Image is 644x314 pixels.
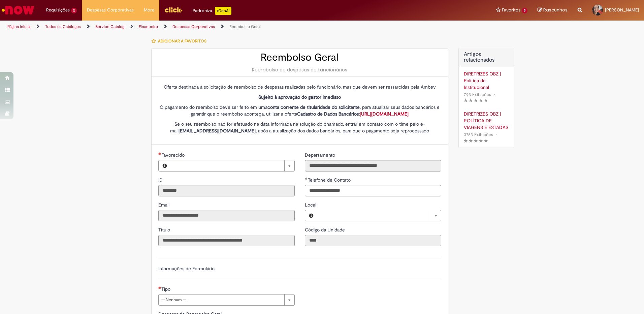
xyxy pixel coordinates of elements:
a: Limpar campo Local [317,210,441,221]
a: Reembolso Geral [229,24,261,29]
img: ServiceNow [1,3,35,17]
span: [PERSON_NAME] [605,7,639,13]
a: [URL][DOMAIN_NAME] [360,111,409,117]
div: Reembolso de despesas de funcionários [158,66,441,73]
button: Local, Visualizar este registro [305,210,317,221]
span: Somente leitura - ID [158,177,164,183]
span: Requisições [46,7,70,13]
strong: Sujeito à aprovação do gestor imediato [258,94,341,100]
img: click_logo_yellow_360x200.png [164,5,183,15]
span: Necessários [158,152,161,155]
span: Somente leitura - Departamento [305,152,336,158]
input: Email [158,210,295,221]
span: Despesas Corporativas [87,7,134,13]
input: Telefone de Contato [305,185,441,196]
input: Departamento [305,160,441,171]
input: Código da Unidade [305,235,441,246]
strong: Cadastro de Dados Bancários: [297,111,409,117]
span: Favoritos [502,7,520,13]
span: Adicionar a Favoritos [158,38,206,44]
p: O pagamento do reembolso deve ser feito em uma , para atualizar seus dados bancários e garantir q... [158,104,441,117]
label: Somente leitura - Código da Unidade [305,226,346,233]
span: Rascunhos [543,7,568,13]
a: Financeiro [139,24,158,29]
span: 5 [522,8,527,13]
label: Informações de Formulário [158,265,215,272]
p: Se o seu reembolso não for efetuado na data informada na solução do chamado, entrar em contato co... [158,121,441,134]
span: • [494,130,498,139]
strong: conta corrente de titularidade do solicitante [267,104,360,110]
span: Necessários [158,286,161,289]
a: DIRETRIZES OBZ | POLÍTICA DE VIAGENS E ESTADAS [464,111,509,131]
a: Despesas Corporativas [172,24,215,29]
span: 2 [71,8,77,13]
strong: [EMAIL_ADDRESS][DOMAIN_NAME] [179,128,256,134]
h3: Artigos relacionados [464,52,509,63]
a: Todos os Catálogos [45,24,81,29]
p: +GenAi [215,7,231,15]
span: -- Nenhum -- [161,294,281,305]
h2: Reembolso Geral [158,52,441,63]
button: Favorecido, Visualizar este registro [159,160,171,171]
span: More [144,7,154,13]
div: Padroniza [193,7,231,15]
label: Somente leitura - Departamento [305,152,336,158]
label: Somente leitura - ID [158,177,164,183]
span: 793 Exibições [464,92,491,97]
span: 3763 Exibições [464,132,493,137]
span: Somente leitura - Email [158,202,171,208]
a: Rascunhos [538,7,568,13]
span: Obrigatório Preenchido [305,177,308,180]
ul: Trilhas de página [5,21,424,33]
label: Somente leitura - Email [158,201,171,208]
button: Adicionar a Favoritos [151,34,210,48]
span: Local [305,202,318,208]
span: Tipo [161,286,172,292]
input: Título [158,235,295,246]
p: Oferta destinada à solicitação de reembolso de despesas realizadas pelo funcionário, mas que deve... [158,84,441,90]
a: Service Catalog [95,24,124,29]
span: Telefone de Contato [308,177,352,183]
span: • [492,90,496,99]
a: Limpar campo Favorecido [171,160,294,171]
a: Página inicial [7,24,31,29]
label: Somente leitura - Título [158,226,171,233]
span: Necessários - Favorecido [161,152,186,158]
input: ID [158,185,295,196]
a: DIRETRIZES OBZ | Política de Institucional [464,70,509,91]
